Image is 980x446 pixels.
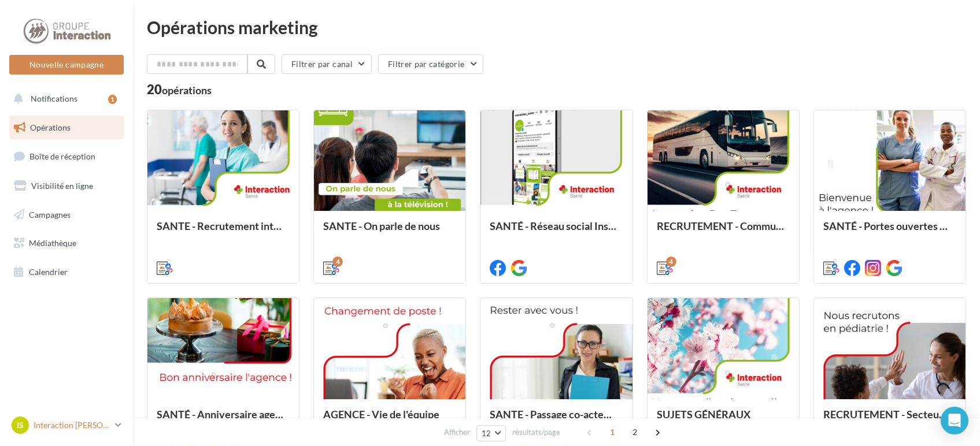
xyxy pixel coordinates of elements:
div: 1 [108,95,117,104]
div: 20 [147,83,212,96]
div: Open Intercom Messenger [941,407,968,434]
span: Afficher [444,427,470,438]
div: Opérations marketing [147,18,966,36]
button: Notifications 1 [7,87,121,111]
div: SANTE - Passage co-acteur CDD à CDI [490,408,623,432]
span: 1 [603,423,622,441]
span: 12 [482,429,491,438]
span: Notifications [31,94,77,103]
span: Visibilité en ligne [31,181,93,191]
a: Médiathèque [7,231,126,255]
span: Opérations [30,122,71,132]
div: AGENCE - Vie de l'équipe [323,408,456,432]
a: IS Interaction [PERSON_NAME][GEOGRAPHIC_DATA] [9,414,124,436]
div: SANTÉ - Réseau social Instagam [490,220,623,243]
div: 4 [666,257,676,267]
span: Boîte de réception [29,151,95,161]
a: Campagnes [7,203,126,227]
div: SUJETS GÉNÉRAUX [657,408,790,432]
p: Interaction [PERSON_NAME][GEOGRAPHIC_DATA] [34,419,110,431]
span: IS [17,419,24,431]
div: SANTÉ - Portes ouvertes agence [823,220,956,243]
div: SANTE - On parle de nous [323,220,456,243]
div: RECRUTEMENT - Secteurs et pathologies [823,408,956,432]
div: SANTÉ - Anniversaire agence [157,408,290,432]
span: résultats/page [512,427,560,438]
button: Filtrer par catégorie [378,54,483,74]
div: opérations [162,85,212,95]
button: Nouvelle campagne [9,55,124,75]
a: Visibilité en ligne [7,174,126,198]
button: 12 [476,425,506,441]
span: 2 [626,423,644,441]
div: 4 [332,257,343,267]
a: Opérations [7,116,126,140]
a: Boîte de réception [7,144,126,169]
button: Filtrer par canal [282,54,372,74]
span: Calendrier [29,267,68,277]
a: Calendrier [7,260,126,284]
div: RECRUTEMENT - Communication externe [657,220,790,243]
div: SANTE - Recrutement intérim [157,220,290,243]
span: Campagnes [29,209,71,219]
span: Médiathèque [29,238,76,248]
